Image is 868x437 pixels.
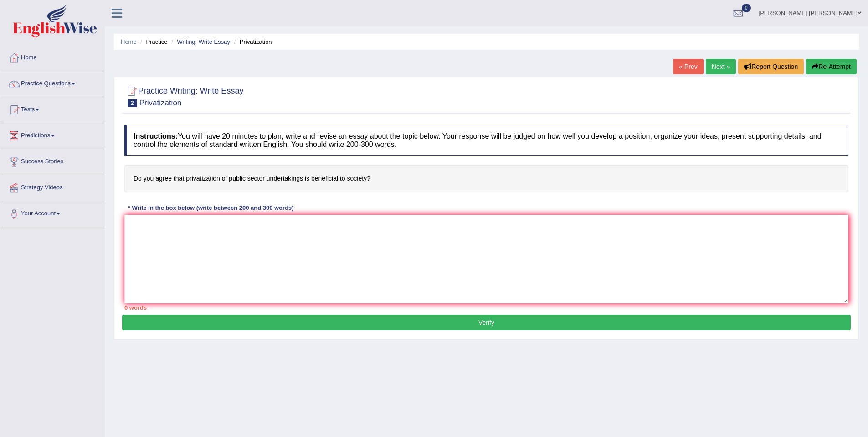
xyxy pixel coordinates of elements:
[0,201,104,224] a: Your Account
[124,204,297,213] div: * Write in the box below (write between 200 and 300 words)
[232,37,272,46] li: Privatization
[706,59,736,74] a: Next »
[122,315,851,330] button: Verify
[128,99,137,107] span: 2
[139,99,182,107] small: Privatization
[0,175,104,198] a: Strategy Videos
[806,59,857,74] button: Re-Attempt
[177,38,230,45] a: Writing: Write Essay
[742,4,751,12] span: 0
[0,149,104,172] a: Success Stories
[124,84,243,107] h2: Practice Writing: Write Essay
[0,123,104,146] a: Predictions
[673,59,703,74] a: « Prev
[134,132,178,140] b: Instructions:
[0,71,104,94] a: Practice Questions
[121,38,137,45] a: Home
[124,165,848,192] h4: Do you agree that privatization of public sector undertakings is beneficial to society?
[0,97,104,120] a: Tests
[738,59,804,74] button: Report Question
[124,125,848,156] h4: You will have 20 minutes to plan, write and revise an essay about the topic below. Your response ...
[138,37,167,46] li: Practice
[124,303,848,312] div: 0 words
[0,45,104,68] a: Home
